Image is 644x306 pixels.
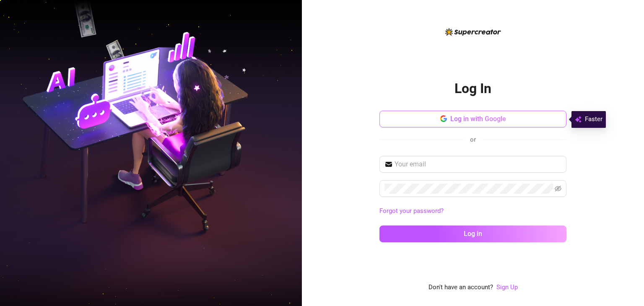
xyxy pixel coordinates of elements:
[428,283,493,293] span: Don't have an account?
[454,80,491,97] h2: Log In
[496,283,518,293] a: Sign Up
[445,28,501,36] img: logo-BBDzfeDw.svg
[379,226,566,242] button: Log in
[555,185,561,192] span: eye-invisible
[395,159,561,169] input: Your email
[496,283,518,291] a: Sign Up
[464,230,482,238] span: Log in
[379,207,444,215] a: Forgot your password?
[470,136,476,143] span: or
[379,206,566,216] a: Forgot your password?
[575,114,582,124] img: svg%3e
[379,111,566,127] button: Log in with Google
[585,114,602,124] span: Faster
[450,115,506,123] span: Log in with Google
